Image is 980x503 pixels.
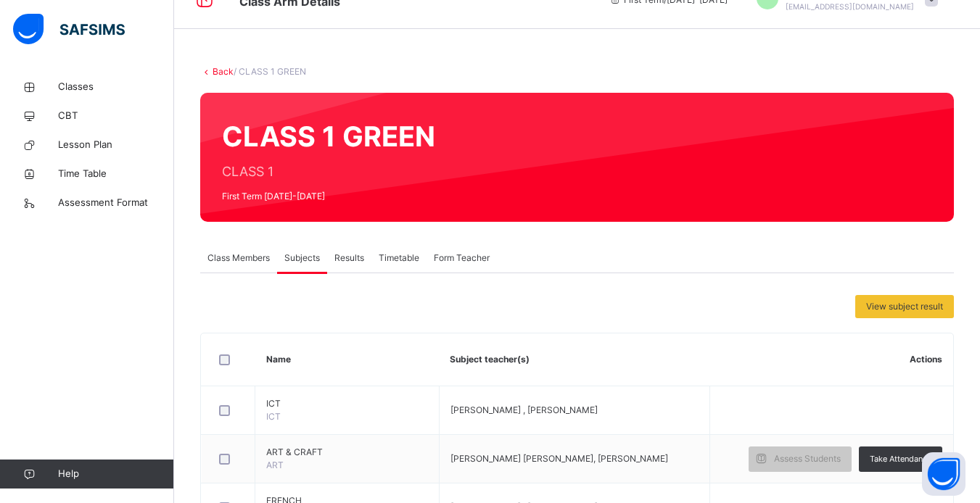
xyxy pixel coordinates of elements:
span: Help [58,467,173,481]
span: Lesson Plan [58,138,174,152]
span: [PERSON_NAME] , [PERSON_NAME] [450,404,598,415]
img: safsims [13,14,125,44]
span: / CLASS 1 GREEN [234,66,306,77]
span: Timetable [379,251,419,265]
span: [PERSON_NAME] [PERSON_NAME], [PERSON_NAME] [450,453,668,464]
span: [EMAIL_ADDRESS][DOMAIN_NAME] [786,2,914,11]
span: ART & CRAFT [266,446,428,459]
span: Results [334,251,364,265]
span: Time Table [58,167,174,181]
span: Assessment Format [58,196,174,210]
span: Subjects [284,251,320,265]
a: Back [213,66,234,77]
th: Actions [710,333,954,386]
button: Open asap [922,452,965,496]
span: ART [266,460,284,470]
span: Class Members [207,251,270,265]
span: Classes [58,80,174,94]
th: Subject teacher(s) [439,333,709,386]
span: View subject result [866,300,943,313]
span: ICT [266,411,281,422]
span: Take Attendance [870,453,931,465]
span: CBT [58,109,174,123]
span: Form Teacher [434,251,490,265]
th: Name [255,333,440,386]
span: Assess Students [774,452,841,465]
span: First Term [DATE]-[DATE] [222,190,435,203]
span: ICT [266,397,428,410]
